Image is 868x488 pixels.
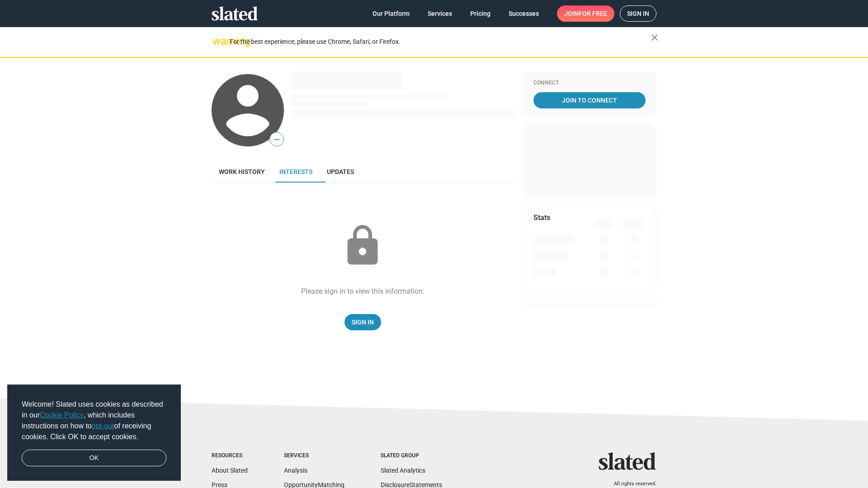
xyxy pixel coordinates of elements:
mat-icon: lock [340,223,385,268]
a: Updates [320,161,361,183]
a: Analysis [284,467,307,474]
div: Resources [212,452,248,460]
span: Join To Connect [535,92,644,108]
span: Our Platform [373,5,410,22]
span: — [270,134,283,145]
a: Interests [272,161,320,183]
a: Work history [212,161,272,183]
span: Services [428,5,452,22]
a: Successes [501,5,546,22]
a: Services [420,5,459,22]
a: Sign in [620,5,656,22]
span: Work history [219,168,265,175]
div: Connect [533,80,646,87]
a: Cookie Policy [40,411,84,419]
span: Successes [509,5,539,22]
a: dismiss cookie message [22,450,166,467]
a: About Slated [212,467,248,474]
span: Interests [279,168,312,175]
span: for free [579,5,607,22]
a: Pricing [463,5,498,22]
div: cookieconsent [7,385,181,481]
span: Join [564,5,607,22]
a: Join To Connect [533,92,646,108]
mat-icon: close [649,32,660,43]
span: Welcome! Slated uses cookies as described in our , which includes instructions on how to of recei... [22,399,166,442]
div: Please sign in to view this information. [301,286,425,296]
div: Services [284,452,344,460]
a: Our Platform [365,5,417,22]
mat-icon: warning [212,36,223,47]
span: Updates [327,168,354,175]
a: Sign In [344,314,381,330]
a: Slated Analytics [381,467,425,474]
a: Joinfor free [557,5,614,22]
div: For the best experience, please use Chrome, Safari, or Firefox. [230,36,651,48]
mat-card-title: Stats [533,213,550,222]
span: Sign in [627,6,649,21]
a: opt-out [92,422,114,430]
div: Slated Group [381,452,442,460]
span: Pricing [470,5,491,22]
span: Sign In [352,314,374,330]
